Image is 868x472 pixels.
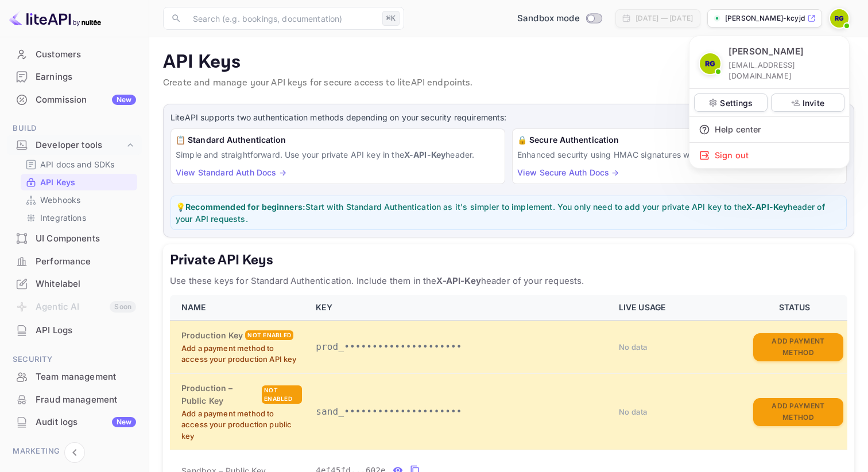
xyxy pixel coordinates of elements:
[803,97,824,109] p: Invite
[700,53,720,74] img: Rishitha Golla
[689,143,849,168] div: Sign out
[728,60,840,81] p: [EMAIL_ADDRESS][DOMAIN_NAME]
[720,97,753,109] p: Settings
[728,45,804,58] p: [PERSON_NAME]
[689,117,849,142] div: Help center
